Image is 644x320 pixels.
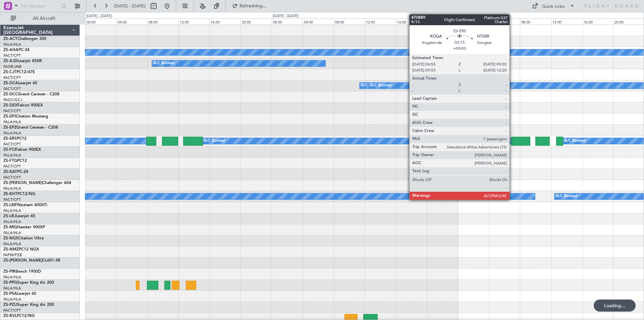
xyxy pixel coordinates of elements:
[3,175,21,180] a: FACT/CPT
[594,300,636,312] div: Loading...
[427,18,458,25] div: 20:00
[3,153,21,158] a: FALA/HLA
[3,115,16,119] span: ZS-DFI
[3,219,21,224] a: FALA/HLA
[229,1,269,11] button: Refreshing...
[3,86,21,91] a: FACT/CPT
[3,275,21,280] a: FALA/HLA
[3,270,15,274] span: ZS-PIR
[3,103,17,107] span: ZS-DEX
[3,148,41,152] a: ZS-FCIFalcon 900EX
[3,247,39,252] a: ZS-NMZPC12 NGX
[154,58,175,68] div: A/C Booked
[3,170,28,174] a: ZS-KATPC-24
[20,1,59,11] input: Trip Number
[3,81,18,85] span: ZS-DCA
[3,259,60,263] a: ZS-[PERSON_NAME]CL601-3R
[3,203,47,207] a: ZS-LMFNextant 400XTi
[3,75,21,80] a: FACT/CPT
[3,308,21,313] a: FACT/CPT
[3,137,17,141] span: ZS-ERS
[3,270,41,274] a: ZS-PIRBeech 1900D
[3,120,21,125] a: FALA/HLA
[3,115,48,119] a: ZS-DFICitation Mustang
[551,18,582,25] div: 12:00
[3,53,21,58] a: FACT/CPT
[3,170,17,174] span: ZS-KAT
[3,64,21,69] a: FAOR/JNB
[272,18,303,25] div: 00:00
[489,18,520,25] div: 04:00
[3,225,45,229] a: ZS-MIGHawker 900XP
[3,126,16,130] span: ZS-EPZ
[3,81,37,85] a: ZS-DCALearjet 45
[3,225,17,229] span: ZS-MIG
[3,148,15,152] span: ZS-FCI
[3,181,71,185] a: ZS-[PERSON_NAME]Challenger 604
[520,18,551,25] div: 08:00
[3,159,27,163] a: ZS-FTGPC12
[556,191,577,201] div: A/C Booked
[3,59,42,63] a: ZS-AJDLearjet 45XR
[3,281,17,285] span: ZS-PPG
[3,142,21,147] a: FACT/CPT
[3,303,54,307] a: ZS-PZUSuper King Air 200
[529,1,578,11] button: Quick Links
[3,259,42,263] span: ZS-[PERSON_NAME]
[116,18,148,25] div: 04:00
[3,70,35,74] a: ZS-CJTPC12/47E
[396,18,427,25] div: 16:00
[3,236,18,240] span: ZS-NGS
[3,286,21,291] a: FALA/HLA
[3,159,17,163] span: ZS-FTG
[86,13,112,19] div: [DATE] - [DATE]
[3,181,42,185] span: ZS-[PERSON_NAME]
[147,18,178,25] div: 08:00
[3,137,26,141] a: ZS-ERSPC12
[3,247,19,252] span: ZS-NMZ
[209,18,240,25] div: 16:00
[370,81,391,91] div: A/C Booked
[178,18,210,25] div: 12:00
[3,92,18,96] span: ZS-DCC
[3,214,35,218] a: ZS-LRJLearjet 45
[3,303,17,307] span: ZS-PZU
[3,42,21,47] a: FALA/HLA
[3,297,21,302] a: FALA/HLA
[3,314,35,318] a: ZS-RVLPC12/NG
[3,70,16,74] span: ZS-CJT
[3,48,30,52] a: ZS-AHAPC-24
[361,81,382,91] div: A/C Booked
[3,186,21,191] a: FALA/HLA
[17,16,71,21] span: All Aircraft
[3,48,18,52] span: ZS-AHA
[3,164,21,169] a: FACT/CPT
[3,208,21,213] a: FALA/HLA
[365,18,396,25] div: 12:00
[3,230,21,235] a: FALA/HLA
[204,136,225,146] div: A/C Booked
[240,18,272,25] div: 20:00
[3,126,58,130] a: ZS-EPZGrand Caravan - C208
[565,136,586,146] div: A/C Booked
[3,253,22,258] a: FAPM/PZB
[3,214,16,218] span: ZS-LRJ
[3,131,21,136] a: FALA/HLA
[582,18,613,25] div: 16:00
[114,3,146,9] span: [DATE] - [DATE]
[3,314,17,318] span: ZS-RVL
[542,3,565,10] div: Quick Links
[3,103,43,107] a: ZS-DEXFalcon 900EX
[3,92,59,96] a: ZS-DCCGrand Caravan - C208
[3,292,36,296] a: ZS-PSALearjet 60
[3,192,17,196] span: ZS-KHT
[3,37,46,41] a: ZS-ACTChallenger 300
[459,13,485,19] div: [DATE] - [DATE]
[3,197,21,202] a: FACT/CPT
[273,13,299,19] div: [DATE] - [DATE]
[239,4,267,8] span: Refreshing...
[3,108,21,113] a: FACT/CPT
[3,292,17,296] span: ZS-PSA
[3,236,44,240] a: ZS-NGSCitation Ultra
[3,37,17,41] span: ZS-ACT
